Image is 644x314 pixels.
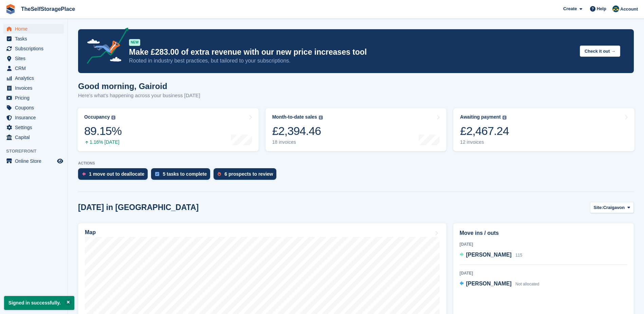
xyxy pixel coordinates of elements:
[84,139,122,145] div: 1.16% [DATE]
[466,281,512,286] span: [PERSON_NAME]
[129,39,140,46] div: NEW
[15,64,56,73] span: CRM
[590,202,634,213] button: Site: Craigavon
[15,113,56,122] span: Insurance
[6,148,68,155] span: Storefront
[15,133,56,142] span: Capital
[163,171,207,177] div: 5 tasks to complete
[5,4,16,14] img: stora-icon-8386f47178a22dfd0bd8f6a31ec36ba5ce8667c1dd55bd0f319d3a0aa187defe.svg
[151,168,214,183] a: 5 tasks to complete
[129,57,574,65] p: Rooted in industry best practices, but tailored to your subscriptions.
[77,108,259,151] a: Occupancy 89.15% 1.16% [DATE]
[3,44,64,53] a: menu
[460,229,627,237] h2: Move ins / outs
[129,47,574,57] p: Make £283.00 of extra revenue with our new price increases tool
[272,139,323,145] div: 18 invoices
[78,161,634,165] p: ACTIONS
[56,157,64,165] a: Preview store
[453,108,634,151] a: Awaiting payment £2,467.24 12 invoices
[460,280,539,289] a: [PERSON_NAME] Not allocated
[15,156,56,166] span: Online Store
[502,116,507,120] img: icon-info-grey-7440780725fd019a000dd9b08b2336e03edf1995a4989e88bcd33f0948082b44.svg
[3,113,64,122] a: menu
[597,5,606,12] span: Help
[15,123,56,132] span: Settings
[620,6,638,13] span: Account
[15,54,56,63] span: Sites
[15,24,56,34] span: Home
[78,92,200,100] p: Here's what's happening across your business [DATE]
[460,241,627,247] div: [DATE]
[515,282,539,286] span: Not allocated
[78,203,199,212] h2: [DATE] in [GEOGRAPHIC_DATA]
[460,139,509,145] div: 12 invoices
[319,116,323,120] img: icon-info-grey-7440780725fd019a000dd9b08b2336e03edf1995a4989e88bcd33f0948082b44.svg
[515,253,522,258] span: 115
[111,116,115,120] img: icon-info-grey-7440780725fd019a000dd9b08b2336e03edf1995a4989e88bcd33f0948082b44.svg
[84,124,122,138] div: 89.15%
[3,123,64,132] a: menu
[612,5,619,12] img: Gairoid
[466,252,512,258] span: [PERSON_NAME]
[15,83,56,93] span: Invoices
[460,270,627,276] div: [DATE]
[265,108,447,151] a: Month-to-date sales £2,394.46 18 invoices
[218,172,221,176] img: prospect-51fa495bee0391a8d652442698ab0144808aea92771e9ea1ae160a38d050c398.svg
[460,251,522,260] a: [PERSON_NAME] 115
[4,296,74,310] p: Signed in successfully.
[460,114,501,120] div: Awaiting payment
[15,73,56,83] span: Analytics
[18,3,78,15] a: TheSelfStoragePlace
[3,83,64,93] a: menu
[15,103,56,112] span: Coupons
[15,34,56,43] span: Tasks
[89,171,144,177] div: 1 move out to deallocate
[85,229,96,235] h2: Map
[84,114,110,120] div: Occupancy
[81,28,129,66] img: price-adjustments-announcement-icon-8257ccfd72463d97f412b2fc003d46551f7dbcb40ab6d574587a9cd5c0d94...
[3,54,64,63] a: menu
[460,124,509,138] div: £2,467.24
[224,171,273,177] div: 6 prospects to review
[272,124,323,138] div: £2,394.46
[580,46,620,57] button: Check it out →
[3,24,64,34] a: menu
[563,5,577,12] span: Create
[3,103,64,112] a: menu
[82,172,86,176] img: move_outs_to_deallocate_icon-f764333ba52eb49d3ac5e1228854f67142a1ed5810a6f6cc68b1a99e826820c5.svg
[272,114,317,120] div: Month-to-date sales
[3,34,64,43] a: menu
[78,82,200,91] h1: Good morning, Gairoid
[15,93,56,103] span: Pricing
[214,168,280,183] a: 6 prospects to review
[3,93,64,103] a: menu
[3,73,64,83] a: menu
[3,64,64,73] a: menu
[155,172,159,176] img: task-75834270c22a3079a89374b754ae025e5fb1db73e45f91037f5363f120a921f8.svg
[3,133,64,142] a: menu
[603,204,625,211] span: Craigavon
[594,204,603,211] span: Site:
[3,156,64,166] a: menu
[78,168,151,183] a: 1 move out to deallocate
[15,44,56,53] span: Subscriptions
